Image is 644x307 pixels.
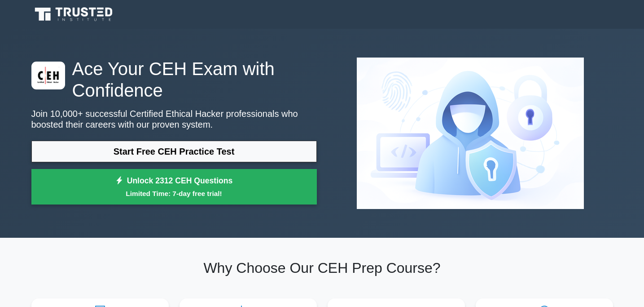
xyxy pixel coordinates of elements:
[31,259,613,276] h2: Why Choose Our CEH Prep Course?
[350,50,591,216] img: Certified Ethical Hacker Preview
[31,58,317,101] h1: Ace Your CEH Exam with Confidence
[31,169,317,205] a: Unlock 2312 CEH QuestionsLimited Time: 7-day free trial!
[43,188,306,199] small: Limited Time: 7-day free trial!
[31,108,317,130] p: Join 10,000+ successful Certified Ethical Hacker professionals who boosted their careers with our...
[31,141,317,162] a: Start Free CEH Practice Test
